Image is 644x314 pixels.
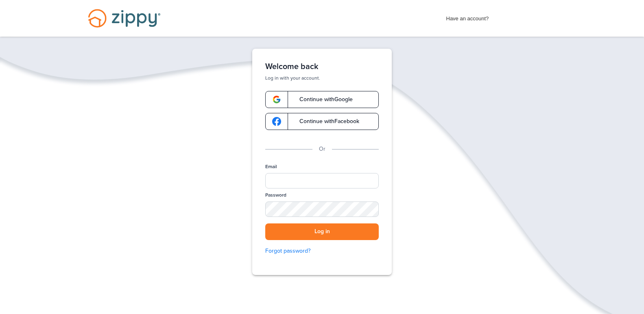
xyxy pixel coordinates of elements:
[265,173,379,188] input: Email
[272,117,281,126] img: google-logo
[265,113,379,130] a: google-logoContinue withFacebook
[272,95,281,104] img: google-logo
[265,223,379,240] button: Log in
[265,192,286,199] label: Password
[265,163,277,170] label: Email
[265,62,379,71] h1: Welcome back
[265,201,379,217] input: Password
[319,145,325,154] p: Or
[265,91,379,108] a: google-logoContinue withGoogle
[446,10,489,23] span: Have an account?
[291,97,353,102] span: Continue with Google
[265,247,379,256] a: Forgot password?
[291,119,359,124] span: Continue with Facebook
[265,75,379,81] p: Log in with your account.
